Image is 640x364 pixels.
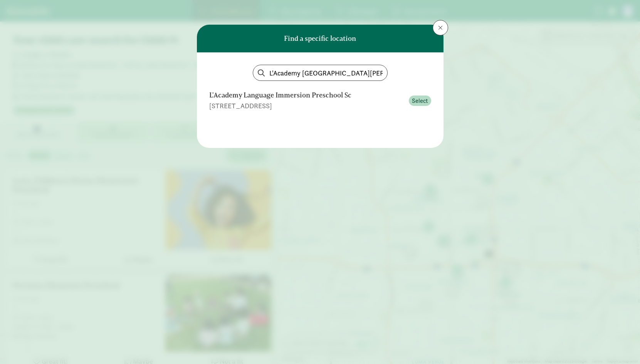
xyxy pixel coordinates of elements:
button: L'Academy Language Immersion Preschool Sc [STREET_ADDRESS] Select [209,87,431,114]
div: [STREET_ADDRESS] [209,101,404,111]
input: Find by name or address [253,65,387,81]
span: Select [412,96,428,106]
h6: Find a specific location [284,35,356,42]
button: Select [409,96,431,106]
div: L'Academy Language Immersion Preschool Sc [209,90,404,101]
